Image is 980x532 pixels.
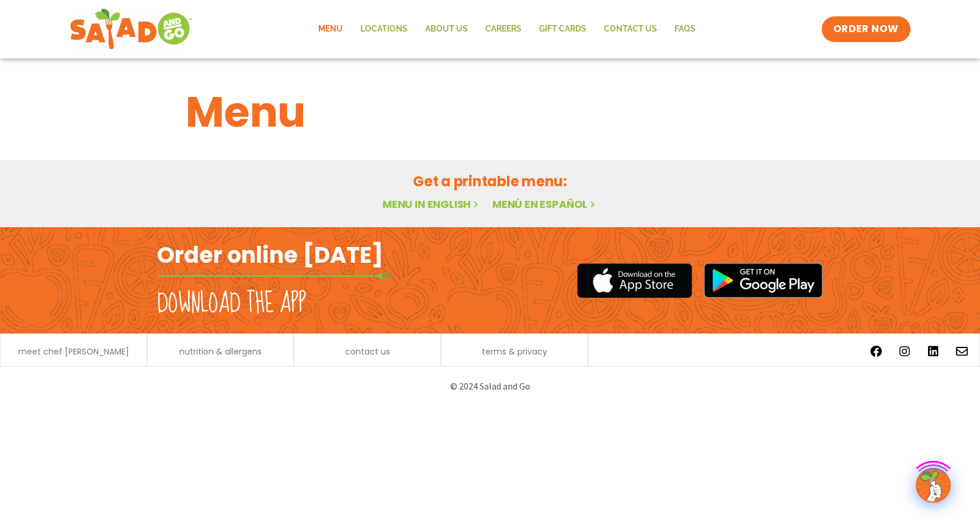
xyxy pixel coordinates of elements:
[704,263,823,298] img: google_play
[186,171,794,192] h2: Get a printable menu:
[345,347,390,356] a: contact us
[157,287,306,320] h2: Download the app
[595,16,666,43] a: Contact Us
[492,197,597,211] a: Menú en español
[833,22,899,36] span: ORDER NOW
[186,81,794,144] h1: Menu
[157,241,383,269] h2: Order online [DATE]
[310,16,704,43] nav: Menu
[157,273,391,279] img: fork
[18,347,129,356] a: meet chef [PERSON_NAME]
[416,16,477,43] a: About Us
[477,16,530,43] a: Careers
[179,347,262,356] a: nutrition & allergens
[666,16,704,43] a: FAQs
[69,6,193,53] img: new-SAG-logo-768×292
[530,16,595,43] a: GIFT CARDS
[822,16,911,42] a: ORDER NOW
[352,16,416,43] a: Locations
[577,262,692,300] img: appstore
[163,378,817,394] p: © 2024 Salad and Go
[310,16,352,43] a: Menu
[482,347,547,356] a: terms & privacy
[383,197,481,211] a: Menu in English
